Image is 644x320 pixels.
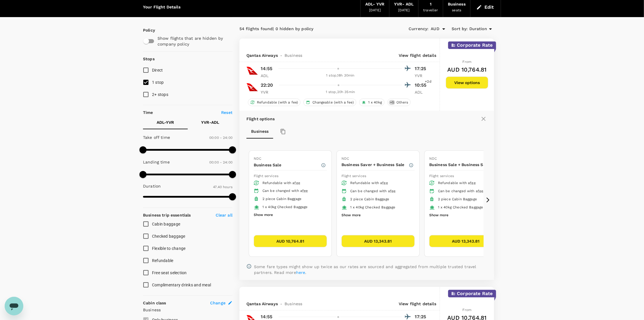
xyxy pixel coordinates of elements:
[152,92,168,97] span: 2+ stops
[239,26,367,32] div: 54 flights found | 0 hidden by policy
[261,73,275,79] p: ADL
[429,212,448,219] button: Show more
[463,60,472,64] span: From
[438,188,498,194] div: Can be changed with a
[341,162,409,168] p: Business Saver + Business Sale
[478,189,483,193] span: fee
[470,181,476,185] span: fee
[415,65,429,72] p: 17:25
[143,4,180,10] div: Your Flight Details
[350,180,410,186] div: Refundable with a
[365,1,384,8] div: ADL - YVR
[246,52,278,58] span: Qantas Airways
[448,1,466,8] div: Business
[279,73,402,79] div: 1 stop , 18h 30min
[158,35,228,47] p: Show flights that are hidden by company policy
[452,26,468,32] span: Sort by :
[350,188,410,194] div: Can be changed with a
[457,290,493,297] p: Corporate Rate
[261,82,273,89] p: 22:20
[415,89,429,95] p: ADL
[296,270,305,275] a: here
[209,160,232,164] span: 00:00 - 24:00
[369,8,381,13] div: [DATE]
[279,89,402,95] div: 1 stop , 20h 35min
[152,68,163,72] span: Direct
[389,100,395,105] span: + 5
[429,174,454,178] span: Flight services
[399,52,436,58] p: View flight details
[399,301,436,307] p: View flight details
[438,205,483,209] span: 1 x 40kg Checked Baggage
[152,80,164,85] span: 1 stop
[278,52,285,58] span: -
[254,235,327,247] button: AUD 10,764.81
[143,57,155,61] strong: Stops
[262,180,322,186] div: Refundable with a
[430,1,432,8] div: 1
[429,162,496,168] p: Business Sale + Business Saver
[469,26,487,32] span: Duration
[262,197,301,201] span: 2 piece Cabin Baggage
[452,8,461,13] div: seats
[255,100,300,105] span: Refundable (with a fee)
[415,73,429,79] p: YVR
[359,99,384,106] div: 1 x 40kg
[438,197,477,201] span: 2 piece Cabin Baggage
[438,180,498,186] div: Refundable with a
[295,181,300,185] span: fee
[303,99,356,106] div: Changeable (with a fee)
[152,270,187,275] span: Free seat selection
[246,125,273,139] button: Business
[152,222,180,226] span: Cabin baggage
[457,42,493,49] p: Corporate Rate
[475,3,496,12] button: Edit
[394,1,414,8] div: YVR - ADL
[254,211,273,219] button: Show more
[341,174,366,178] span: Flight services
[423,8,438,13] div: traveller
[216,212,232,218] p: Clear all
[246,301,278,307] span: Qantas Airways
[285,301,302,307] span: Business
[261,89,275,95] p: YVR
[248,99,300,106] div: Refundable (with a fee)
[143,27,148,33] p: Policy
[143,110,153,115] p: Time
[254,157,261,161] span: NDC
[278,301,285,307] span: -
[201,119,219,125] p: YVR - ADL
[341,157,349,161] span: NDC
[209,136,232,140] span: 00:00 - 24:00
[429,157,437,161] span: NDC
[246,116,275,122] p: Flight options
[390,189,396,193] span: fee
[210,300,226,306] span: Change
[246,65,258,77] img: QF
[440,25,448,33] button: Open
[221,110,232,115] p: Reset
[143,159,170,165] p: Landing time
[246,81,258,93] img: QF
[285,52,302,58] span: Business
[310,100,356,105] span: Changeable (with a fee)
[409,26,428,32] span: Currency :
[350,205,396,209] span: 1 x 40kg Checked Baggage
[415,82,429,89] p: 10:55
[213,185,232,189] span: 47.40 hours
[143,301,166,305] strong: Cabin class
[152,283,211,287] span: Complimentary drinks and meal
[143,213,191,217] strong: Business trip essentials
[152,246,186,251] span: Flexible to change
[448,65,487,74] h6: AUD 10,764.81
[446,77,488,89] button: View options
[387,99,411,106] div: +5Others
[262,188,322,194] div: Can be changed with a
[254,162,321,168] p: Business Sale
[254,174,278,178] span: Flight services
[398,8,410,13] div: [DATE]
[366,100,384,105] span: 1 x 40kg
[341,235,415,247] button: AUD 13,343.81
[261,65,273,72] p: 14:55
[254,264,487,275] p: Some fare types might show up twice as our rates are sourced and aggregated from multiple trusted...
